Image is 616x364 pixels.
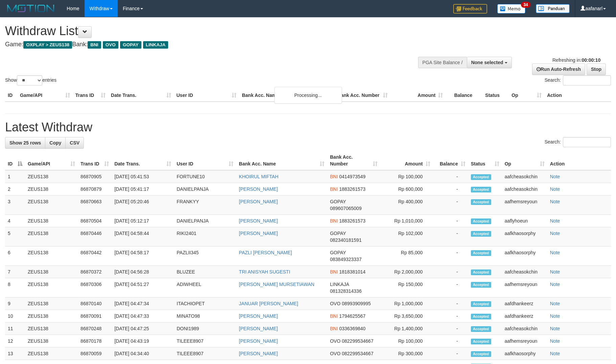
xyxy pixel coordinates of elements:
[433,215,468,227] td: -
[23,41,72,49] span: OXPLAY > ZEUS138
[330,174,338,179] span: BNI
[471,339,491,344] span: Accepted
[433,347,468,360] td: -
[433,246,468,266] td: -
[103,41,118,49] span: OVO
[65,137,84,149] a: CSV
[380,196,433,215] td: Rp 400,000
[433,310,468,322] td: -
[502,310,547,322] td: aafdhankeerz
[49,140,61,146] span: Copy
[239,199,278,204] a: [PERSON_NAME]
[471,231,491,237] span: Accepted
[239,338,278,344] a: [PERSON_NAME]
[112,183,174,196] td: [DATE] 05:41:17
[471,250,491,256] span: Accepted
[112,196,174,215] td: [DATE] 05:20:46
[330,250,346,255] span: GOPAY
[471,326,491,332] span: Accepted
[330,351,340,356] span: OVO
[174,322,236,335] td: DONI1989
[380,297,433,310] td: Rp 1,000,000
[112,227,174,246] td: [DATE] 04:58:44
[380,215,433,227] td: Rp 1,010,000
[5,227,25,246] td: 5
[112,278,174,297] td: [DATE] 04:51:27
[433,322,468,335] td: -
[239,269,290,275] a: TRI ANISYAH SUGESTI
[5,41,404,48] h4: Game: Bank:
[330,282,349,287] span: LINKAJA
[380,335,433,347] td: Rp 100,000
[380,170,433,183] td: Rp 100,000
[274,87,342,104] div: Processing...
[330,301,340,306] span: OVO
[380,227,433,246] td: Rp 102,000
[174,297,236,310] td: ITACHIOPET
[380,278,433,297] td: Rp 150,000
[330,269,338,275] span: BNI
[174,196,236,215] td: FRANKYY
[502,151,547,170] th: Op: activate to sort column ascending
[239,174,278,179] a: KHOIRUL MIFTAH
[532,63,585,75] a: Run Auto-Refresh
[550,269,560,275] a: Note
[471,301,491,307] span: Accepted
[380,310,433,322] td: Rp 3,650,000
[5,196,25,215] td: 3
[78,196,112,215] td: 86870663
[550,326,560,331] a: Note
[174,278,236,297] td: ADIWHEEL
[112,151,174,170] th: Date Trans.: activate to sort column ascending
[330,338,340,344] span: OVO
[239,186,278,192] a: [PERSON_NAME]
[78,266,112,278] td: 86870372
[25,227,78,246] td: ZEUS138
[433,227,468,246] td: -
[5,3,56,14] img: MOTION_logo.png
[112,335,174,347] td: [DATE] 04:43:19
[174,347,236,360] td: TILEEE8907
[330,231,346,236] span: GOPAY
[433,266,468,278] td: -
[446,89,482,102] th: Balance
[502,227,547,246] td: aafkhaosorphy
[502,335,547,347] td: aafhemsreyoun
[380,347,433,360] td: Rp 300,000
[550,218,560,224] a: Note
[5,89,17,102] th: ID
[239,326,278,331] a: [PERSON_NAME]
[236,151,327,170] th: Bank Acc. Name: activate to sort column ascending
[174,227,236,246] td: RIKI2401
[174,246,236,266] td: PAZLII345
[471,187,491,192] span: Accepted
[17,89,73,102] th: Game/API
[174,89,239,102] th: User ID
[471,351,491,357] span: Accepted
[174,170,236,183] td: FORTUNE10
[471,314,491,319] span: Accepted
[471,218,491,224] span: Accepted
[502,170,547,183] td: aafcheasokchin
[433,170,468,183] td: -
[502,183,547,196] td: aafcheasokchin
[545,75,611,85] label: Search:
[78,347,112,360] td: 86870059
[380,266,433,278] td: Rp 2,000,000
[330,257,361,262] span: Copy 083849323337 to clipboard
[471,199,491,205] span: Accepted
[545,137,611,147] label: Search:
[5,121,611,134] h1: Latest Withdraw
[509,89,544,102] th: Op
[78,310,112,322] td: 86870091
[433,297,468,310] td: -
[5,246,25,266] td: 6
[550,351,560,356] a: Note
[563,75,611,85] input: Search:
[550,174,560,179] a: Note
[112,170,174,183] td: [DATE] 05:41:53
[5,24,404,38] h1: Withdraw List
[239,282,314,287] a: [PERSON_NAME] MURSETIAWAN
[78,335,112,347] td: 86870178
[174,151,236,170] th: User ID: activate to sort column ascending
